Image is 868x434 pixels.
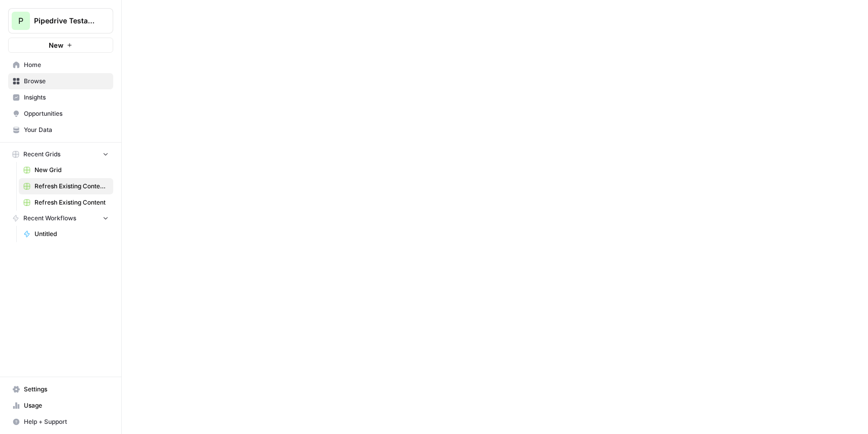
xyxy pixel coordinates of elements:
span: Settings [24,385,109,394]
a: Refresh Existing Content [19,194,113,211]
a: Refresh Existing Content (1) [19,178,113,194]
a: Home [8,57,113,73]
span: Opportunities [24,109,109,118]
a: Settings [8,381,113,397]
span: New Grid [35,165,109,175]
span: Usage [24,401,109,410]
span: Refresh Existing Content (1) [35,182,109,191]
span: Untitled [35,229,109,239]
a: New Grid [19,162,113,178]
span: Insights [24,93,109,102]
span: Browse [24,77,109,86]
span: Your Data [24,125,109,135]
button: Recent Workflows [8,211,113,226]
button: Help + Support [8,414,113,430]
a: Your Data [8,122,113,138]
a: Untitled [19,226,113,242]
span: Refresh Existing Content [35,198,109,207]
span: New [49,40,63,50]
span: Recent Workflows [23,214,76,223]
a: Usage [8,397,113,414]
button: Workspace: Pipedrive Testaccount [8,8,113,34]
span: P [18,15,23,27]
span: Home [24,60,109,70]
a: Browse [8,73,113,89]
span: Pipedrive Testaccount [34,16,95,26]
a: Insights [8,89,113,106]
span: Recent Grids [23,150,60,159]
span: Help + Support [24,417,109,426]
a: Opportunities [8,106,113,122]
button: New [8,38,113,53]
button: Recent Grids [8,147,113,162]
